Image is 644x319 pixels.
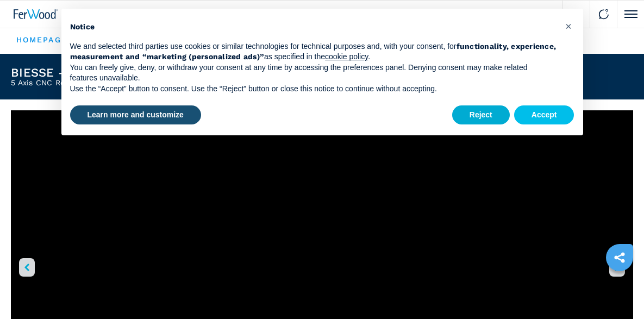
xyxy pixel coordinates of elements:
[598,9,609,20] img: Contact us
[70,62,557,84] p: You can freely give, deny, or withdraw your consent at any time by accessing the preferences pane...
[514,105,574,125] button: Accept
[598,270,636,311] iframe: Chat
[560,17,578,35] button: Close this notice
[565,20,572,33] span: ×
[70,84,557,95] p: Use the “Accept” button to consent. Use the “Reject” button or close this notice to continue with...
[452,105,510,125] button: Reject
[70,42,557,61] strong: functionality, experience, measurement and “marketing (personalized ads)”
[19,258,35,277] button: left-button
[11,67,151,79] h1: BIESSE - ROVER A 1632
[70,105,201,125] button: Learn more and customize
[617,1,644,28] button: Click to toggle menu
[14,9,58,19] img: Ferwood
[606,244,633,271] a: sharethis
[70,41,557,62] p: We and selected third parties use cookies or similar technologies for technical purposes and, wit...
[11,79,151,86] h2: 5 Axis CNC Routers
[70,22,557,33] h2: Notice
[325,52,368,61] a: cookie policy
[16,35,67,44] a: HOMEPAGE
